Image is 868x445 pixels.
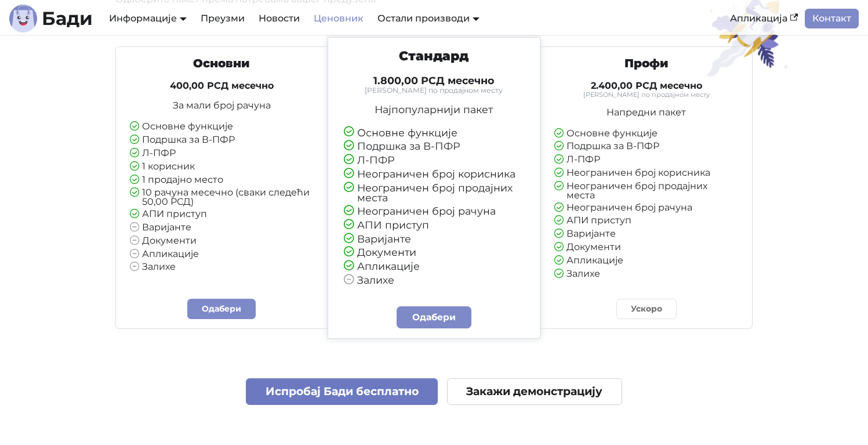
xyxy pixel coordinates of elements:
p: Напредни пакет [554,108,738,117]
li: Подршка за В-ПФР [344,141,525,152]
li: Л-ПФР [344,155,525,166]
li: Апликације [344,261,525,272]
li: 1 продајно место [130,175,314,186]
p: Најпопуларнији пакет [344,104,525,115]
li: 1 корисник [130,162,314,172]
a: Новости [252,9,307,28]
li: Неограничен број продајних места [554,182,738,200]
a: Одабери [187,299,256,319]
li: Подршка за В-ПФР [554,142,738,152]
a: Испробај Бади бесплатно [246,378,438,406]
b: Бади [42,9,93,28]
h4: 2.400,00 РСД месечно [554,80,738,92]
a: Ценовник [307,9,371,28]
a: Остали производи [377,13,480,24]
li: Неограничен број рачуна [554,203,738,214]
li: Варијанте [130,223,314,233]
h3: Основни [130,56,314,71]
li: 10 рачуна месечно (сваки следећи 50,00 РСД) [130,188,314,207]
li: Неограничен број рачуна [344,206,525,217]
h3: Стандард [344,48,525,64]
a: ЛогоБади [9,5,93,32]
li: АПИ приступ [344,220,525,231]
li: Залихе [554,269,738,280]
img: Лого [9,5,37,32]
h4: 400,00 РСД месечно [130,80,314,92]
li: Л-ПФР [554,155,738,165]
p: За мали број рачуна [130,101,314,110]
li: Основне функције [130,122,314,132]
a: Одабери [397,306,472,328]
li: Документи [554,243,738,253]
li: Основне функције [554,129,738,139]
li: Варијанте [344,234,525,245]
li: Неограничен број корисника [554,168,738,179]
li: Л-ПФР [130,149,314,159]
li: Апликације [130,249,314,260]
li: Неограничен број корисника [344,169,525,180]
li: Основне функције [344,128,525,139]
li: Варијанте [554,229,738,240]
li: АПИ приступ [554,216,738,226]
li: АПИ приступ [130,209,314,220]
li: Неограничен број продајних места [344,183,525,203]
li: Залихе [344,275,525,286]
li: Документи [344,247,525,258]
a: Контакт [805,9,859,28]
a: Закажи демонстрацију [447,378,622,406]
h4: 1.800,00 РСД месечно [344,74,525,87]
a: Преузми [194,9,252,28]
small: [PERSON_NAME] по продајном месту [344,87,525,94]
small: [PERSON_NAME] по продајном месту [554,92,738,98]
li: Апликације [554,256,738,266]
a: Информације [109,13,187,24]
a: Апликација [723,9,805,28]
li: Документи [130,236,314,247]
li: Залихе [130,262,314,273]
h3: Профи [554,56,738,71]
li: Подршка за В-ПФР [130,135,314,146]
